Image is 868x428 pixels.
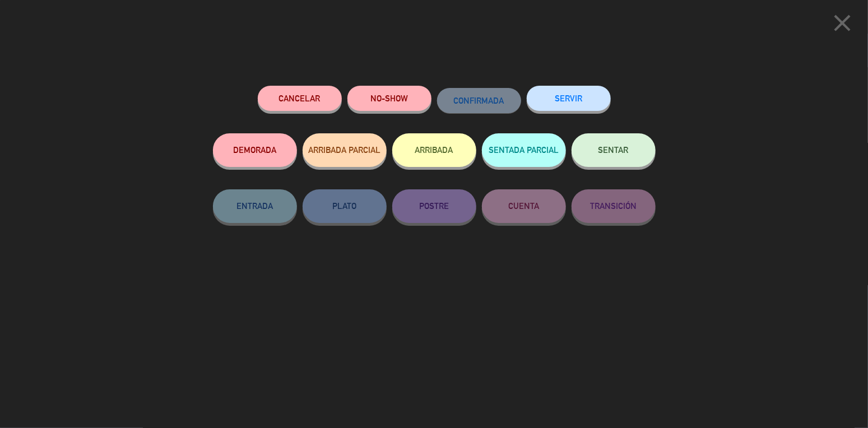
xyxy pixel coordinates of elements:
[347,86,431,111] button: NO-SHOW
[213,133,297,167] button: DEMORADA
[825,8,860,41] button: close
[392,189,476,223] button: POSTRE
[454,96,504,105] span: CONFIRMADA
[303,133,387,167] button: ARRIBADA PARCIAL
[437,88,521,113] button: CONFIRMADA
[392,133,476,167] button: ARRIBADA
[482,133,566,167] button: SENTADA PARCIAL
[572,133,656,167] button: SENTAR
[303,189,387,223] button: PLATO
[572,189,656,223] button: TRANSICIÓN
[308,145,380,155] span: ARRIBADA PARCIAL
[482,189,566,223] button: CUENTA
[828,9,856,37] i: close
[258,86,342,111] button: Cancelar
[213,189,297,223] button: ENTRADA
[527,86,611,111] button: SERVIR
[598,145,629,155] span: SENTAR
